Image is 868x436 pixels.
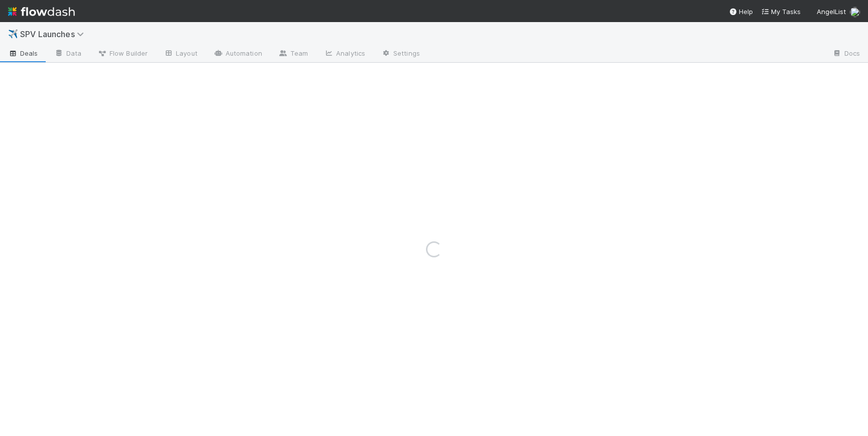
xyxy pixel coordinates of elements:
a: Automation [205,46,270,62]
a: Settings [373,46,428,62]
a: Flow Builder [89,46,156,62]
span: Flow Builder [97,48,148,58]
a: Team [270,46,316,62]
img: avatar_768cd48b-9260-4103-b3ef-328172ae0546.png [850,7,860,17]
span: AngelList [817,8,846,16]
a: My Tasks [761,7,801,17]
span: SPV Launches [20,29,89,39]
img: logo-inverted-e16ddd16eac7371096b0.svg [8,3,75,20]
span: My Tasks [761,8,801,16]
a: Data [46,46,89,62]
div: Help [729,7,753,17]
a: Analytics [316,46,373,62]
span: ✈️ [8,30,18,38]
a: Layout [156,46,205,62]
a: Docs [824,46,868,62]
span: Deals [8,48,38,58]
